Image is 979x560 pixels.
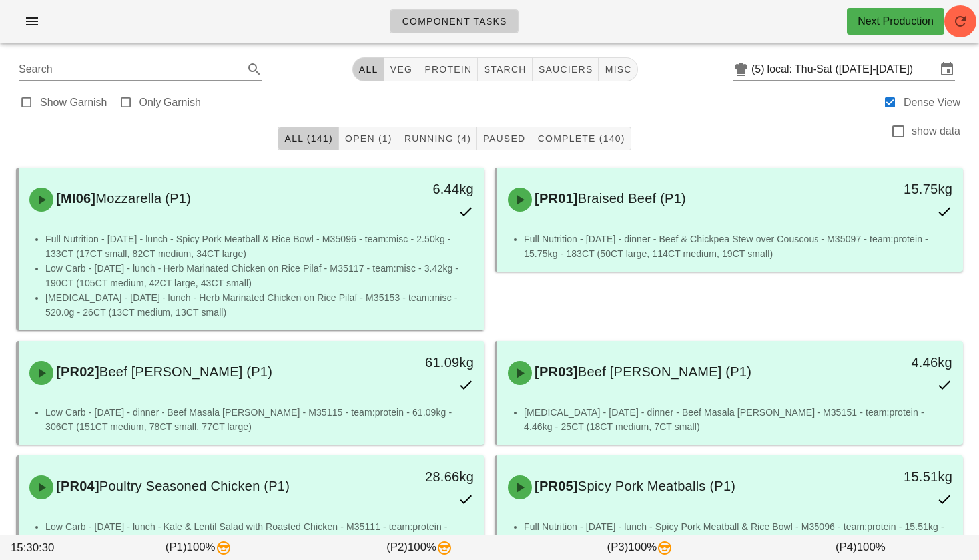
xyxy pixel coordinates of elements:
div: 6.44kg [374,178,474,200]
div: (P1) 100% [89,536,309,559]
button: sauciers [533,57,599,81]
button: starch [478,57,532,81]
span: Spicy Pork Meatballs (P1) [578,479,735,493]
span: Beef [PERSON_NAME] (P1) [99,364,272,379]
span: Mozzarella (P1) [95,191,191,206]
label: Only Garnish [139,96,201,109]
button: All (141) [278,127,338,150]
div: 15:30:30 [8,537,89,559]
label: show data [912,125,960,138]
div: 61.09kg [374,352,474,373]
span: Poultry Seasoned Chicken (P1) [99,479,290,493]
label: Dense View [904,96,960,109]
li: Low Carb - [DATE] - lunch - Herb Marinated Chicken on Rice Pilaf - M35117 - team:misc - 3.42kg - ... [45,261,474,290]
div: Next Production [858,13,934,29]
span: protein [424,64,472,75]
button: misc [599,57,637,81]
span: veg [390,64,413,75]
span: Braised Beef (P1) [578,191,686,206]
span: [PR02] [53,364,99,379]
li: Full Nutrition - [DATE] - lunch - Spicy Pork Meatball & Rice Bowl - M35096 - team:protein - 15.51... [524,519,952,549]
span: Beef [PERSON_NAME] (P1) [578,364,751,379]
span: [MI06] [53,191,95,206]
li: Full Nutrition - [DATE] - dinner - Beef & Chickpea Stew over Couscous - M35097 - team:protein - 1... [524,232,952,261]
div: (P4) 100% [751,536,971,559]
div: (P3) 100% [529,536,750,559]
button: Paused [477,127,531,150]
div: (P2) 100% [309,536,529,559]
span: All (141) [284,133,332,144]
a: Component Tasks [390,9,518,33]
li: Low Carb - [DATE] - lunch - Kale & Lentil Salad with Roasted Chicken - M35111 - team:protein - 26... [45,519,474,549]
div: (5) [751,63,767,76]
li: Full Nutrition - [DATE] - lunch - Spicy Pork Meatball & Rice Bowl - M35096 - team:misc - 2.50kg -... [45,232,474,261]
span: Paused [482,133,525,144]
span: All [358,64,378,75]
button: Open (1) [339,127,398,150]
li: [MEDICAL_DATA] - [DATE] - lunch - Herb Marinated Chicken on Rice Pilaf - M35153 - team:misc - 520... [45,290,474,320]
div: 15.51kg [853,466,952,487]
li: [MEDICAL_DATA] - [DATE] - dinner - Beef Masala [PERSON_NAME] - M35151 - team:protein - 4.46kg - 2... [524,405,952,434]
span: [PR05] [532,479,578,493]
span: Complete (140) [537,133,625,144]
div: 15.75kg [853,178,952,200]
button: protein [418,57,478,81]
label: Show Garnish [40,96,107,109]
button: Complete (140) [531,127,631,150]
span: Running (4) [404,133,471,144]
button: Running (4) [398,127,477,150]
button: All [352,57,384,81]
li: Low Carb - [DATE] - dinner - Beef Masala [PERSON_NAME] - M35115 - team:protein - 61.09kg - 306CT ... [45,405,474,434]
span: [PR03] [532,364,578,379]
span: starch [483,64,526,75]
span: [PR01] [532,191,578,206]
span: misc [604,64,631,75]
button: veg [384,57,419,81]
div: 4.46kg [853,352,952,373]
span: [PR04] [53,479,99,493]
span: sauciers [538,64,593,75]
div: 28.66kg [374,466,474,487]
span: Component Tasks [401,16,507,27]
span: Open (1) [344,133,392,144]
